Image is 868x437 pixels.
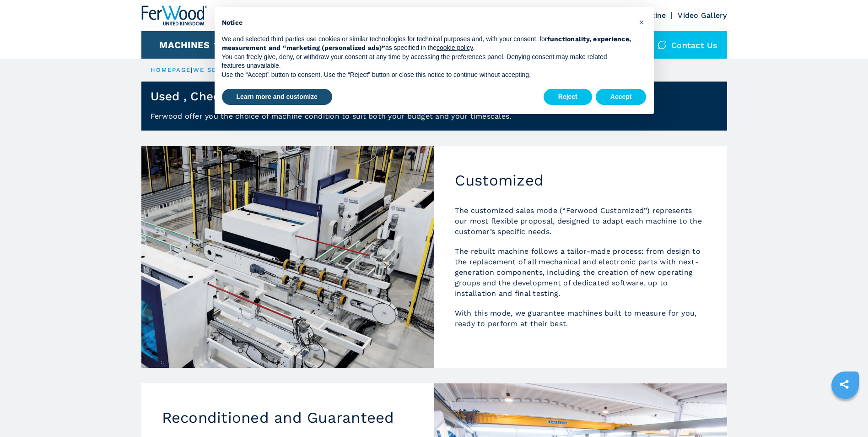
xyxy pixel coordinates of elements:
[455,171,706,190] h2: Customized
[162,409,414,427] h2: Reconditioned and Guaranteed
[639,16,644,27] span: ×
[544,89,592,105] button: Reject
[151,66,191,73] a: HOMEPAGE
[141,146,434,368] img: Customized
[151,89,507,104] h1: Used , Checked, Reconditioned or Customized - You Choose
[833,373,856,396] a: sharethis
[455,205,706,237] p: The customized sales mode (“Ferwood Customized”) represents our most flexible proposal, designed ...
[455,246,706,299] p: The rebuilt machine follows a tailor-made process: from design to the replacement of all mechanic...
[141,5,207,26] img: Ferwood
[159,39,210,50] button: Machines
[437,44,473,51] a: cookie policy
[648,31,727,59] div: Contact us
[658,40,667,49] img: Contact us
[596,89,647,105] button: Accept
[222,35,631,52] strong: functionality, experience, measurement and “marketing (personalized ads)”
[455,308,706,329] p: With this mode, we guarantee machines built to measure for you, ready to perform at their best.
[678,11,727,20] a: Video Gallery
[222,53,632,71] p: You can freely give, deny, or withdraw your consent at any time by accessing the preferences pane...
[222,35,632,53] p: We and selected third parties use cookies or similar technologies for technical purposes and, wit...
[222,18,632,27] h2: Notice
[141,111,727,131] p: Ferwood offer you the choice of machine condition to suit both your budget and your timescales.
[222,89,332,105] button: Learn more and customize
[193,66,226,73] a: we sell
[222,71,632,80] p: Use the “Accept” button to consent. Use the “Reject” button or close this notice to continue with...
[635,15,649,29] button: Close this notice
[191,66,193,73] span: |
